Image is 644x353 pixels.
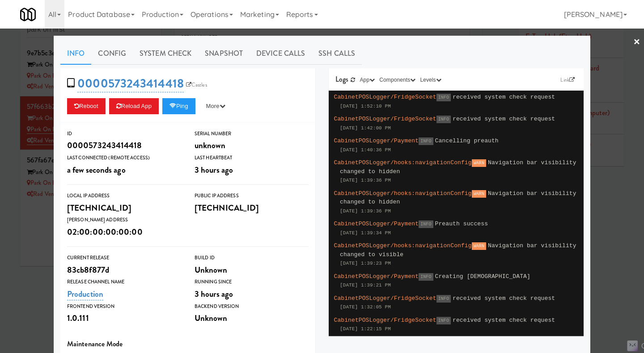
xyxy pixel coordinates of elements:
[335,74,348,84] span: Logs
[633,29,640,56] a: ×
[67,262,181,278] div: 83cb8f877d
[418,75,443,84] button: Levels
[340,208,391,214] span: [DATE] 1:39:36 PM
[109,98,159,114] button: Reload App
[67,129,181,138] div: ID
[77,75,184,92] a: 0000573243414418
[436,94,451,101] span: INFO
[436,317,451,324] span: INFO
[67,253,181,262] div: Current Release
[195,253,309,262] div: Build Id
[334,317,436,324] span: CabinetPOSLogger/FridgeSocket
[340,304,391,310] span: [DATE] 1:32:05 PM
[67,339,123,349] span: Maintenance Mode
[453,317,555,324] span: received system check request
[340,326,391,332] span: [DATE] 1:22:15 PM
[67,216,181,224] div: [PERSON_NAME] Address
[340,282,391,288] span: [DATE] 1:39:21 PM
[340,178,391,183] span: [DATE] 1:39:36 PM
[453,116,555,122] span: received system check request
[472,159,486,167] span: WARN
[195,164,233,176] span: 3 hours ago
[453,295,555,302] span: received system check request
[195,302,309,311] div: Backend Version
[419,137,433,145] span: INFO
[453,94,555,100] span: received system check request
[334,116,436,122] span: CabinetPOSLogger/FridgeSocket
[184,80,209,89] a: Castles
[162,98,195,114] button: Ping
[91,42,133,65] a: Config
[133,42,198,65] a: System Check
[334,94,436,100] span: CabinetPOSLogger/FridgeSocket
[67,191,181,200] div: Local IP Address
[312,42,362,65] a: SSH Calls
[195,311,309,326] div: Unknown
[67,224,181,240] div: 02:00:00:00:00:00
[558,75,577,84] a: Link
[358,75,377,84] button: App
[195,138,309,153] div: unknown
[334,295,436,302] span: CabinetPOSLogger/FridgeSocket
[340,159,576,175] span: Navigation bar visibility changed to hidden
[472,190,486,198] span: WARN
[334,220,419,227] span: CabinetPOSLogger/Payment
[436,295,451,303] span: INFO
[340,242,576,258] span: Navigation bar visibility changed to visible
[195,129,309,138] div: Serial Number
[195,288,233,300] span: 3 hours ago
[67,311,181,326] div: 1.0.111
[435,273,530,280] span: Creating [DEMOGRAPHIC_DATA]
[250,42,312,65] a: Device Calls
[198,42,250,65] a: Snapshot
[195,191,309,200] div: Public IP Address
[334,137,419,144] span: CabinetPOSLogger/Payment
[340,230,391,236] span: [DATE] 1:39:34 PM
[435,220,488,227] span: Preauth success
[419,273,433,281] span: INFO
[67,302,181,311] div: Frontend Version
[340,104,391,109] span: [DATE] 1:52:10 PM
[67,288,103,300] a: Production
[20,7,36,22] img: Micromart
[436,116,451,123] span: INFO
[195,154,309,162] div: Last Heartbeat
[334,190,472,197] span: CabinetPOSLogger/hooks:navigationConfig
[67,98,106,114] button: Reboot
[67,164,126,176] span: a few seconds ago
[334,273,419,280] span: CabinetPOSLogger/Payment
[340,190,576,206] span: Navigation bar visibility changed to hidden
[340,147,391,153] span: [DATE] 1:40:36 PM
[340,125,391,131] span: [DATE] 1:42:00 PM
[377,75,418,84] button: Components
[67,138,181,153] div: 0000573243414418
[472,242,486,250] span: WARN
[195,278,309,287] div: Running Since
[435,137,499,144] span: Cancelling preauth
[419,220,433,228] span: INFO
[67,278,181,287] div: Release Channel Name
[67,154,181,162] div: Last Connected (Remote Access)
[195,262,309,278] div: Unknown
[340,261,391,266] span: [DATE] 1:39:23 PM
[334,159,472,166] span: CabinetPOSLogger/hooks:navigationConfig
[334,242,472,249] span: CabinetPOSLogger/hooks:navigationConfig
[195,200,309,216] div: [TECHNICAL_ID]
[60,42,91,65] a: Info
[67,200,181,216] div: [TECHNICAL_ID]
[199,98,233,114] button: More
